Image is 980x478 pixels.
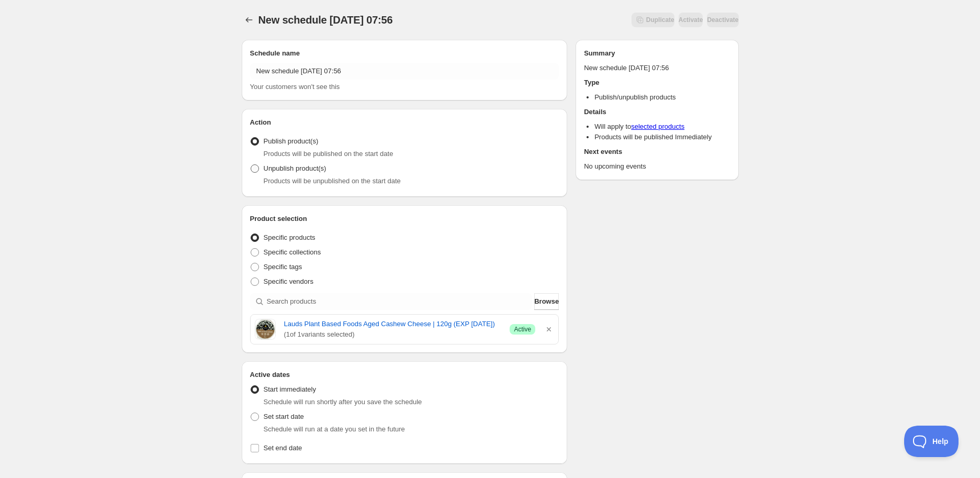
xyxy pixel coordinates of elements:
span: Your customers won't see this [250,83,340,91]
span: Schedule will run at a date you set in the future [264,425,405,433]
h2: Details [584,107,730,117]
h2: Next events [584,147,730,157]
span: New schedule [DATE] 07:56 [258,14,393,26]
span: Start immediately [264,385,316,393]
span: Specific vendors [264,277,313,285]
li: Products will be published Immediately [594,132,730,142]
p: No upcoming events [584,161,730,172]
iframe: Toggle Customer Support [904,426,959,457]
button: Browse [534,293,559,310]
h2: Schedule name [250,48,559,59]
span: Products will be published on the start date [264,150,393,158]
span: Specific products [264,234,316,241]
span: Specific tags [264,263,302,271]
input: Search products [267,293,533,310]
h2: Action [250,117,559,128]
img: Lauds Plant Based Foods Aged Cashew Cheese 120g-Catering Entertaining-Lauds-iPantry-australia [255,319,276,340]
span: Publish product(s) [264,137,319,145]
button: Schedules [242,13,256,27]
h2: Product selection [250,214,559,224]
li: Will apply to [594,121,730,132]
span: Set end date [264,444,302,452]
span: Products will be unpublished on the start date [264,177,401,185]
span: Active [514,325,531,334]
h2: Summary [584,48,730,59]
span: Set start date [264,413,304,420]
li: Publish/unpublish products [594,92,730,103]
h2: Active dates [250,370,559,380]
p: New schedule [DATE] 07:56 [584,63,730,73]
h2: Type [584,77,730,88]
span: ( 1 of 1 variants selected) [284,329,502,340]
span: Browse [534,296,559,307]
a: Lauds Plant Based Foods Aged Cashew Cheese | 120g (EXP [DATE]) [284,319,502,329]
span: Unpublish product(s) [264,164,326,172]
span: Specific collections [264,248,321,256]
span: Schedule will run shortly after you save the schedule [264,398,422,406]
a: selected products [631,123,684,130]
